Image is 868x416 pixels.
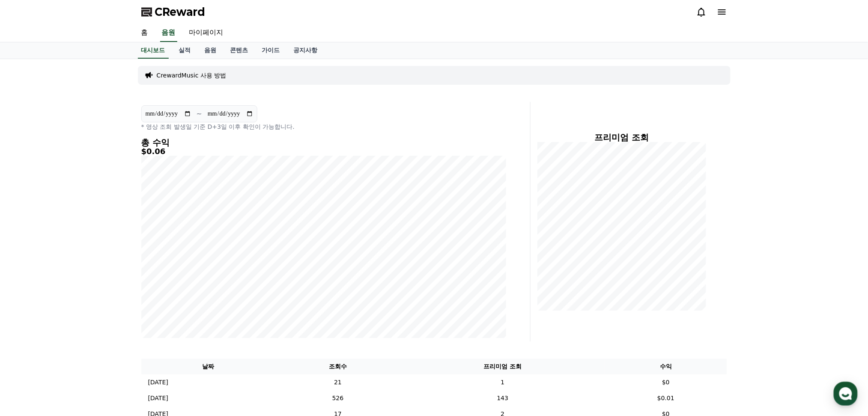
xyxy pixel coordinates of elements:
th: 수익 [605,359,727,374]
td: 526 [275,390,400,406]
a: 홈 [134,24,155,42]
a: 설정 [110,271,164,293]
td: 21 [275,374,400,390]
th: 날짜 [141,359,275,374]
a: 대시보드 [138,42,169,59]
a: 실적 [172,42,198,59]
p: ~ [197,109,202,119]
span: 대화 [78,285,89,291]
a: 콘텐츠 [224,42,255,59]
h4: 총 수익 [141,138,506,147]
a: 가이드 [255,42,287,59]
td: 1 [400,374,605,390]
p: [DATE] [148,394,168,403]
a: 공지사항 [287,42,325,59]
td: $0 [605,374,727,390]
span: CReward [155,5,206,19]
td: 143 [400,390,605,406]
a: 홈 [3,271,57,293]
a: CReward [141,5,206,19]
a: 음원 [198,42,224,59]
h4: 프리미엄 조회 [537,133,707,142]
a: 대화 [57,271,110,293]
p: * 영상 조회 발생일 기준 D+3일 이후 확인이 가능합니다. [141,122,506,131]
h5: $0.06 [141,147,506,156]
th: 프리미엄 조회 [400,359,605,374]
a: 음원 [160,24,177,42]
a: CrewardMusic 사용 방법 [157,71,227,80]
a: 마이페이지 [182,24,230,42]
td: $0.01 [605,390,727,406]
span: 설정 [132,284,143,291]
p: [DATE] [148,378,168,387]
th: 조회수 [275,359,400,374]
span: 홈 [27,284,32,291]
